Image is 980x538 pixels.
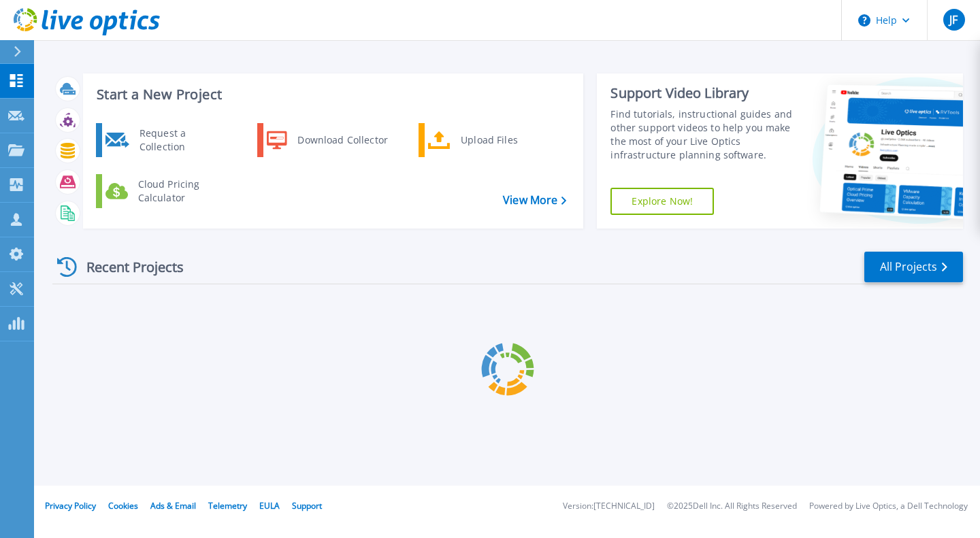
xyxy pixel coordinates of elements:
a: Support [292,500,322,511]
div: Upload Files [454,127,555,154]
a: Telemetry [208,500,247,511]
a: Ads & Email [150,500,196,511]
div: Support Video Library [610,84,794,102]
li: Powered by Live Optics, a Dell Technology [809,502,968,511]
h3: Start a New Project [97,87,566,102]
a: View More [503,194,566,207]
a: Request a Collection [96,123,235,157]
div: Find tutorials, instructional guides and other support videos to help you make the most of your L... [610,107,794,162]
a: Cloud Pricing Calculator [96,174,235,208]
a: Cookies [108,500,138,511]
a: Download Collector [257,123,397,157]
li: © 2025 Dell Inc. All Rights Reserved [667,502,797,511]
div: Download Collector [291,127,393,154]
a: All Projects [864,252,963,282]
div: Recent Projects [52,250,202,284]
li: Version: [TECHNICAL_ID] [563,502,655,511]
a: EULA [259,500,280,511]
a: Upload Files [419,123,558,157]
a: Explore Now! [610,188,714,215]
div: Request a Collection [133,127,232,154]
span: JF [949,14,958,25]
div: Cloud Pricing Calculator [131,178,232,205]
a: Privacy Policy [45,500,96,511]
